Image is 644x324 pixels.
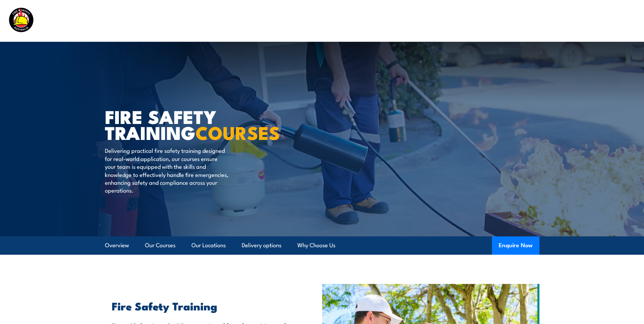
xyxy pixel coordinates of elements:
[537,12,576,30] a: Learner Portal
[105,108,273,140] h1: FIRE SAFETY TRAINING
[105,236,129,254] a: Overview
[105,146,229,194] p: Delivering practical fire safety training designed for real-world application, our courses ensure...
[275,12,297,30] a: Courses
[297,236,335,254] a: Why Choose Us
[467,12,493,30] a: About Us
[508,12,522,30] a: News
[191,236,226,254] a: Our Locations
[372,12,453,30] a: Emergency Response Services
[145,236,176,254] a: Our Courses
[591,12,612,30] a: Contact
[242,236,281,254] a: Delivery options
[312,12,357,30] a: Course Calendar
[492,236,539,255] button: Enquire Now
[196,118,280,146] strong: COURSES
[112,301,291,310] h2: Fire Safety Training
